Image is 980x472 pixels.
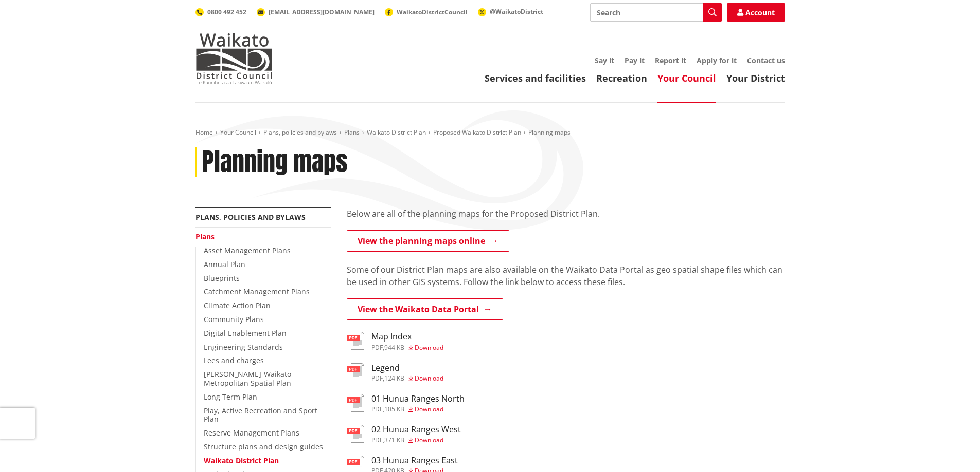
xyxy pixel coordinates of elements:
[347,207,785,220] p: Below are all of the planning maps for the Proposed District Plan.
[204,342,283,352] a: Engineering Standards
[371,375,443,382] div: ,
[727,3,785,22] a: Account
[204,328,287,338] a: Digital Enablement Plan
[195,128,785,137] nav: breadcrumb
[204,369,291,388] a: [PERSON_NAME]-Waikato Metropolitan Spatial Plan
[371,394,465,404] h3: 01 Hunua Ranges North
[204,300,271,310] a: Climate Action Plan
[204,428,299,438] a: Reserve Management Plans
[655,55,686,65] a: Report it
[595,55,614,65] a: Say it
[204,456,279,465] a: Waikato District Plan
[371,436,383,444] span: pdf
[195,8,246,16] a: 0800 492 452
[347,394,364,412] img: document-pdf.svg
[269,8,375,16] span: [EMAIL_ADDRESS][DOMAIN_NAME]
[415,343,443,352] span: Download
[204,442,323,451] a: Structure plans and design guides
[204,406,317,424] a: Play, Active Recreation and Sport Plan
[371,343,383,352] span: pdf
[195,128,213,137] a: Home
[697,55,737,65] a: Apply for it
[726,72,785,84] a: Your District
[195,232,215,241] a: Plans
[347,363,443,382] a: Legend pdf,124 KB Download
[397,8,468,16] span: WaikatoDistrictCouncil
[204,287,310,296] a: Catchment Management Plans
[347,263,785,288] p: Some of our District Plan maps are also available on the Waikato Data Portal as geo spatial shape...
[204,246,291,255] a: Asset Management Plans
[347,394,465,412] a: 01 Hunua Ranges North pdf,105 KB Download
[347,425,461,443] a: 02 Hunua Ranges West pdf,371 KB Download
[347,363,364,381] img: document-pdf.svg
[384,343,404,352] span: 944 KB
[371,437,461,443] div: ,
[220,128,256,137] a: Your Council
[204,273,240,283] a: Blueprints
[195,33,273,84] img: Waikato District Council - Te Kaunihera aa Takiwaa o Waikato
[207,8,246,16] span: 0800 492 452
[490,7,543,16] span: @WaikatoDistrict
[257,8,375,16] a: [EMAIL_ADDRESS][DOMAIN_NAME]
[202,147,348,177] h1: Planning maps
[371,406,465,412] div: ,
[371,405,383,413] span: pdf
[344,128,360,137] a: Plans
[596,72,647,84] a: Recreation
[747,55,785,65] a: Contact us
[371,374,383,383] span: pdf
[367,128,426,137] a: Waikato District Plan
[371,363,443,373] h3: Legend
[415,374,443,383] span: Download
[590,3,722,22] input: Search input
[433,128,521,137] a: Proposed Waikato District Plan
[371,425,461,435] h3: 02 Hunua Ranges West
[385,8,468,16] a: WaikatoDistrictCouncil
[415,405,443,413] span: Download
[204,259,245,269] a: Annual Plan
[384,436,404,444] span: 371 KB
[347,230,509,252] a: View the planning maps online
[415,436,443,444] span: Download
[347,298,503,320] a: View the Waikato Data Portal
[204,355,264,365] a: Fees and charges
[195,212,306,222] a: Plans, policies and bylaws
[347,332,443,350] a: Map Index pdf,944 KB Download
[384,374,404,383] span: 124 KB
[625,55,645,65] a: Pay it
[371,332,443,342] h3: Map Index
[478,7,543,16] a: @WaikatoDistrict
[528,128,571,137] span: Planning maps
[371,345,443,351] div: ,
[263,128,337,137] a: Plans, policies and bylaws
[347,425,364,443] img: document-pdf.svg
[347,332,364,350] img: document-pdf.svg
[657,72,716,84] a: Your Council
[485,72,586,84] a: Services and facilities
[204,392,257,402] a: Long Term Plan
[204,314,264,324] a: Community Plans
[384,405,404,413] span: 105 KB
[371,456,458,465] h3: 03 Hunua Ranges East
